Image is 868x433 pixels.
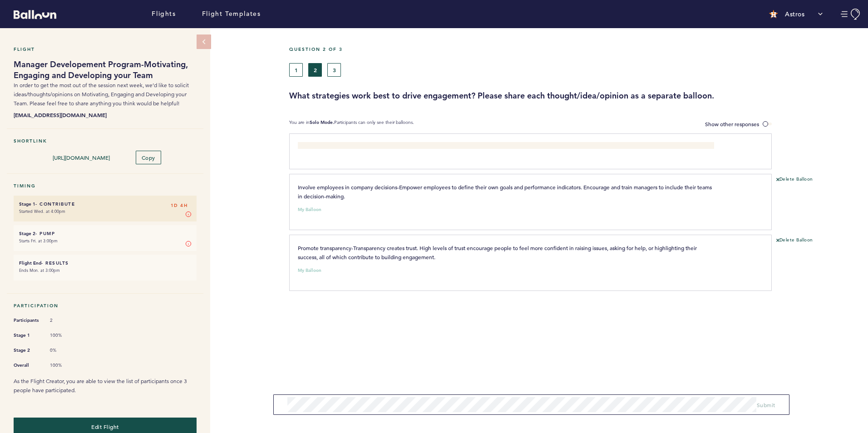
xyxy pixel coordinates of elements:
a: Flight Templates [202,9,261,19]
h5: Shortlink [14,138,197,144]
span: Stage 1 [14,331,41,340]
span: Overall [14,361,41,370]
span: 100% [50,362,77,369]
button: Submit [757,400,775,409]
svg: Balloon [14,10,56,19]
small: My Balloon [298,268,321,273]
button: Copy [136,151,161,164]
h6: - Pump [19,231,191,236]
h1: Manager Developement Program-Motivating, Engaging and Developing your Team [14,59,197,81]
span: 100% [50,332,77,339]
span: 1D 4H [171,201,188,210]
b: [EMAIL_ADDRESS][DOMAIN_NAME] [14,110,197,119]
button: Delete Balloon [776,176,813,183]
span: Involve employees in company decisions-Empower employees to define their own goals and performanc... [298,183,713,200]
button: 3 [327,63,341,77]
h5: Timing [14,183,197,189]
span: Copy [142,154,155,161]
span: Edit Flight [91,423,119,430]
span: Show other responses [705,120,759,128]
h5: Participation [14,303,197,309]
h3: What strategies work best to drive engagement? Please share each thought/idea/opinion as a separa... [289,90,861,101]
button: 2 [308,63,322,77]
h5: Question 2 of 3 [289,46,861,52]
button: Delete Balloon [776,237,813,244]
small: My Balloon [298,207,321,212]
span: 2 [50,317,77,324]
p: Astros [785,10,804,19]
a: Flights [152,9,176,19]
time: Starts Fri. at 3:00pm [19,238,58,244]
span: Stage 2 [14,346,41,355]
p: You are in Participants can only see their balloons. [289,119,414,129]
time: Ends Mon. at 3:00pm [19,267,60,273]
button: Manage Account [841,9,861,20]
p: As the Flight Creator, you are able to view the list of participants once 3 people have participa... [14,377,197,395]
span: Participants [14,316,41,325]
small: Stage 2 [19,231,35,236]
span: Involving staff in discussions or projects [298,143,394,150]
b: Solo Mode. [310,119,334,125]
span: Submit [757,401,775,408]
h6: - Results [19,260,191,266]
small: Flight End [19,260,41,266]
span: 0% [50,347,77,354]
span: In order to get the most out of the session next week, we’d like to solicit ideas/thoughts/opinio... [14,82,189,107]
time: Started Wed. at 4:00pm [19,208,65,214]
small: Stage 1 [19,201,35,207]
h5: Flight [14,46,197,52]
button: Astros [764,5,827,23]
h6: - Contribute [19,201,191,207]
span: Promote transparency-Transparency creates trust. High levels of trust encourage people to feel mo... [298,244,698,261]
a: Balloon [7,9,56,19]
button: 1 [289,63,303,77]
